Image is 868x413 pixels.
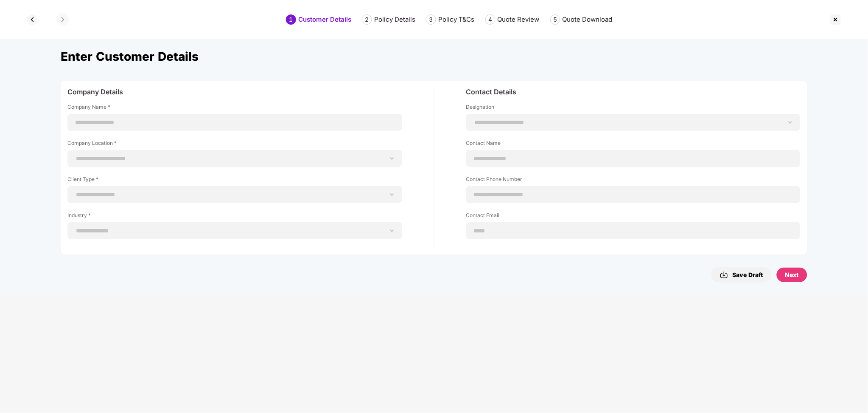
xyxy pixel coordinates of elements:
[67,103,402,114] label: Company Name *
[829,13,843,26] img: svg+xml;base64,PHN2ZyBpZD0iQ3Jvc3MtMzJ4MzIiIHhtbG5zPSJodHRwOi8vd3d3LnczLm9yZy8yMDAwL3N2ZyIgd2lkdG...
[362,14,372,25] div: 2
[550,14,560,25] div: 5
[61,39,807,81] div: Enter Customer Details
[563,15,613,24] div: Quote Download
[485,14,496,25] div: 4
[466,212,801,222] label: Contact Email
[466,139,801,150] label: Contact Name
[426,14,436,25] div: 3
[67,175,402,186] label: Client Type *
[67,212,402,222] label: Industry *
[466,175,801,186] label: Contact Phone Number
[466,88,801,100] div: Contact Details
[720,270,763,280] div: Save Draft
[67,139,402,150] label: Company Location *
[466,103,801,114] label: Designation
[720,270,728,280] img: svg+xml;base64,PHN2ZyBpZD0iRG93bmxvYWQtMzJ4MzIiIHhtbG5zPSJodHRwOi8vd3d3LnczLm9yZy8yMDAwL3N2ZyIgd2...
[67,88,402,100] div: Company Details
[25,13,39,26] img: svg+xml;base64,PHN2ZyBpZD0iQmFjay0zMngzMiIgeG1sbnM9Imh0dHA6Ly93d3cudzMub3JnLzIwMDAvc3ZnIiB3aWR0aD...
[374,15,415,24] div: Policy Details
[286,14,296,25] div: 1
[298,15,351,24] div: Customer Details
[438,15,475,24] div: Policy T&Cs
[785,270,799,280] div: Next
[498,15,540,24] div: Quote Review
